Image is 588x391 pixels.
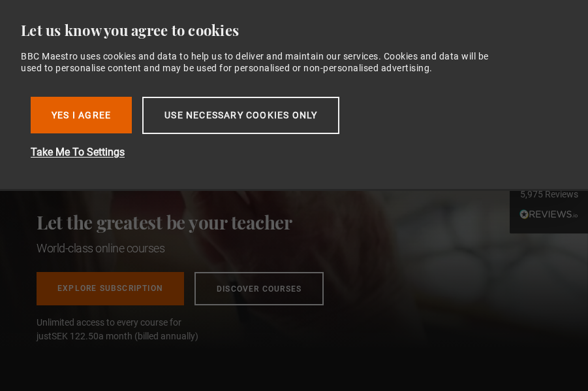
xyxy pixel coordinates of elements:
[510,158,588,233] div: 5,975 ReviewsRead All Reviews
[21,50,503,74] div: BBC Maestro uses cookies and data to help us to deliver and maintain our services. Cookies and da...
[513,208,585,224] div: Read All Reviews
[142,97,339,134] button: Use necessary cookies only
[31,97,132,133] button: Yes I Agree
[31,144,448,160] button: Take Me To Settings
[513,188,585,201] div: 5,975 Reviews
[37,316,213,343] span: Unlimited access to every course for just a month (billed annually)
[37,240,324,256] h1: World-class online courses
[52,331,99,341] span: SEK 122.50
[37,272,184,305] a: Explore Subscription
[194,272,324,305] a: Discover Courses
[37,209,324,235] h2: Let the greatest be your teacher
[21,21,557,40] div: Let us know you agree to cookies
[519,209,578,218] img: REVIEWS.io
